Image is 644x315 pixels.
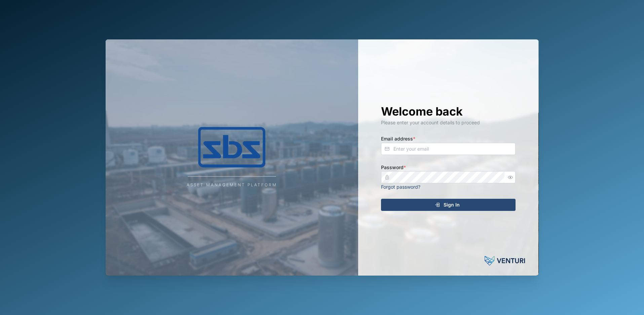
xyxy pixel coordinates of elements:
[381,143,516,155] input: Enter your email
[381,164,406,171] label: Password
[381,184,420,190] a: Forgot password?
[164,127,299,167] img: Company Logo
[381,119,516,126] div: Please enter your account details to proceed
[381,135,415,143] label: Email address
[485,254,525,267] img: Powered by: Venturi
[381,199,516,211] button: Sign In
[444,199,460,211] span: Sign In
[381,104,516,119] h1: Welcome back
[187,182,277,188] div: Asset Management Platform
